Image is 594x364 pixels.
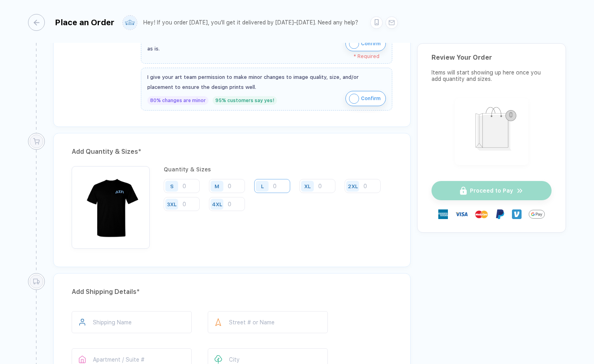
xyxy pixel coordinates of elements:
img: user profile [123,16,137,30]
div: I've checked the details of the designs and confirm that they can be printed as is. [147,34,341,54]
div: Review Your Order [431,54,552,61]
div: 4XL [212,201,222,207]
div: 3XL [167,201,177,207]
span: Confirm [361,92,381,105]
img: icon [349,94,359,104]
div: Items will start showing up here once you add quantity and sizes. [431,69,552,82]
div: L [261,183,264,189]
img: Paypal [495,209,505,219]
div: Quantity & Sizes [164,166,392,173]
div: I give your art team permission to make minor changes to image quality, size, and/or placement to... [147,72,386,92]
div: M [215,183,219,189]
img: GPay [529,206,545,222]
img: shopping_bag.png [459,102,525,160]
img: visa [455,208,468,221]
div: 95% customers say yes! [213,96,277,105]
div: S [170,183,174,189]
img: master-card [475,208,488,221]
img: express [438,209,448,219]
div: * Required [147,54,379,59]
button: iconConfirm [345,91,386,106]
div: Hey! If you order [DATE], you'll get it delivered by [DATE]–[DATE]. Need any help? [143,19,358,26]
div: 2XL [348,183,358,189]
div: Add Shipping Details [72,286,392,298]
img: Venmo [512,209,522,219]
img: icon [349,39,359,49]
div: 80% changes are minor [147,96,209,105]
button: iconConfirm [345,36,386,51]
div: Add Quantity & Sizes [72,145,392,158]
span: Confirm [361,37,381,50]
div: Place an Order [55,18,114,27]
div: XL [304,183,311,189]
img: b080d4a0-eee6-4d4a-afff-4f5fc6290858_nt_front_1755134467234.jpg [76,170,146,240]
